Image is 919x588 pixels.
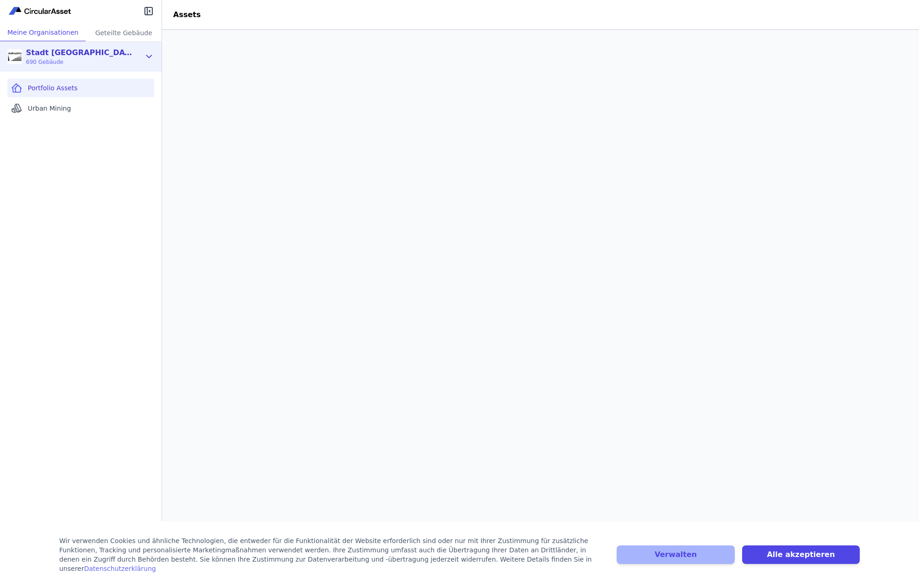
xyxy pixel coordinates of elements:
iframe: retool [162,30,919,588]
div: Assets [162,9,212,20]
div: Geteilte Gebäude [86,24,162,41]
span: Portfolio Assets [28,83,78,93]
button: Alle akzeptieren [742,545,860,564]
button: Verwalten [617,545,734,564]
span: 690 Gebäude [26,58,132,66]
img: Stadt Aachen Gebäudemanagement [7,49,22,64]
span: Urban Mining [28,104,71,113]
img: Concular [7,6,73,17]
div: Stadt [GEOGRAPHIC_DATA] Gebäudemanagement [26,47,132,58]
a: Datenschutzerklärung [84,565,156,572]
div: Wir verwenden Cookies und ähnliche Technologien, die entweder für die Funktionalität der Website ... [59,536,606,573]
